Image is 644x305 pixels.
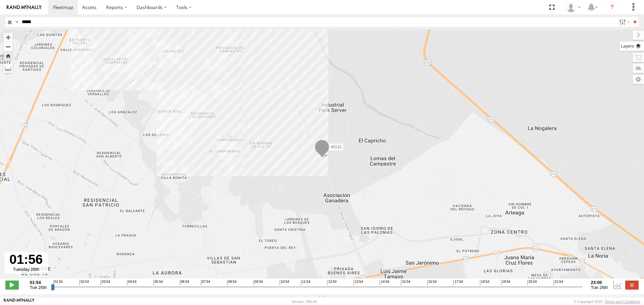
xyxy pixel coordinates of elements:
span: Tue 26th Aug 2025 [591,285,608,290]
span: 10:54 [280,280,289,285]
span: 19:54 [501,280,511,285]
strong: 23:00 [591,280,608,285]
span: 02:54 [79,280,89,285]
span: 08:54 [227,280,236,285]
a: Terms and Conditions [605,300,640,304]
span: 21:54 [554,280,563,285]
i: ? [607,2,618,13]
span: Tue 26th Aug 2025 [30,285,47,290]
span: 13:54 [354,280,363,285]
span: 40131 [331,145,342,149]
span: 16:54 [427,280,437,285]
span: 18:54 [480,280,489,285]
label: Play/Stop [5,281,19,289]
span: 06:54 [180,280,189,285]
label: Map Settings [633,75,644,84]
span: 20:54 [527,280,537,285]
span: 01:54 [53,280,63,285]
div: © Copyright 2025 - [574,300,640,304]
img: rand-logo.svg [7,5,42,10]
span: 03:54 [101,280,110,285]
span: 11:54 [301,280,310,285]
div: Version: 306.00 [291,300,317,304]
span: 04:54 [127,280,137,285]
span: 12:54 [327,280,336,285]
button: Zoom Home [3,51,13,60]
label: Enable Chart [612,281,622,289]
button: Zoom out [3,42,13,51]
label: Search Filter Options [616,17,631,27]
span: 17:54 [453,280,463,285]
a: Visit our Website [4,298,35,305]
label: Close [625,281,639,289]
label: Search Query [14,17,19,27]
span: 05:54 [153,280,163,285]
span: 07:54 [201,280,210,285]
strong: 01:54 [30,280,47,285]
div: Carlos Ortiz [563,2,583,12]
span: 09:54 [254,280,263,285]
span: 14:54 [380,280,389,285]
button: Zoom in [3,33,13,42]
span: 15:54 [401,280,410,285]
label: Measure [3,64,13,73]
